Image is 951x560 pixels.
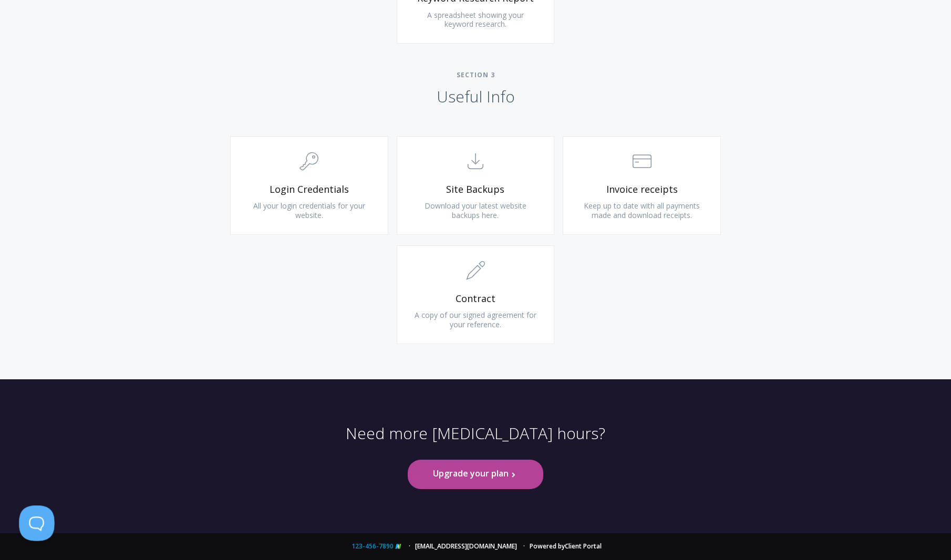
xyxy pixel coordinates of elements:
[350,543,402,549] a: 123-456-7890
[346,423,605,460] p: Need more [MEDICAL_DATA] hours?
[395,543,401,549] img: QPzWhZ5+8YFjUAAAAASUVORK5CYII=
[253,201,365,220] span: All your login credentials for your website.
[415,542,517,551] a: [EMAIL_ADDRESS][DOMAIN_NAME]
[413,293,539,305] span: Contract
[230,136,388,235] a: Login Credentials All your login credentials for your website.
[427,10,524,29] span: A spreadsheet showing your keyword research.
[565,542,602,551] a: Client Portal
[397,136,555,235] a: Site Backups Download your latest website backups here.
[397,245,555,344] a: Contract A copy of our signed agreement for your reference.
[19,505,55,541] iframe: Toggle Customer Support
[413,183,539,195] span: Site Backups
[563,136,721,235] a: Invoice receipts Keep up to date with all payments made and download receipts.
[408,460,543,489] a: Upgrade your plan
[425,201,526,220] span: Download your latest website backups here.
[584,201,700,220] span: Keep up to date with all payments made and download receipts.
[246,183,372,195] span: Login Credentials
[415,310,536,329] span: A copy of our signed agreement for your reference.
[579,183,705,195] span: Invoice receipts
[519,543,602,549] li: Powered by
